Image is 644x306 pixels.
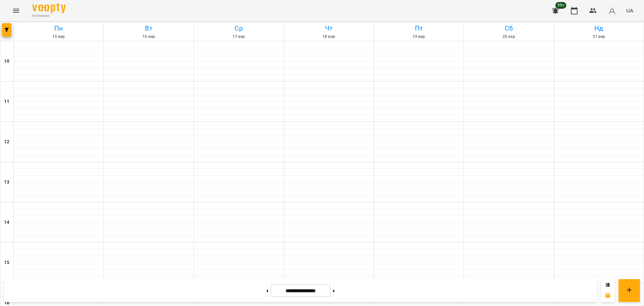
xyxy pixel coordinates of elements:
[285,34,372,40] h6: 18 вер
[105,34,192,40] h6: 16 вер
[4,259,9,266] h6: 15
[4,58,9,65] h6: 10
[4,219,9,226] h6: 14
[465,34,552,40] h6: 20 вер
[15,23,102,34] h6: Пн
[195,34,282,40] h6: 17 вер
[555,2,567,9] span: 99+
[4,178,9,186] h6: 13
[465,23,552,34] h6: Сб
[555,23,643,34] h6: Нд
[607,6,617,15] img: avatar_s.png
[555,34,643,40] h6: 21 вер
[375,23,463,34] h6: Пт
[285,23,372,34] h6: Чт
[626,7,633,14] span: UA
[375,34,463,40] h6: 19 вер
[4,98,9,105] h6: 11
[32,14,66,18] span: For Business
[4,138,9,146] h6: 12
[8,3,24,19] button: Menu
[195,23,282,34] h6: Ср
[32,3,66,13] img: Voopty Logo
[624,4,636,17] button: UA
[105,23,192,34] h6: Вт
[15,34,102,40] h6: 15 вер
